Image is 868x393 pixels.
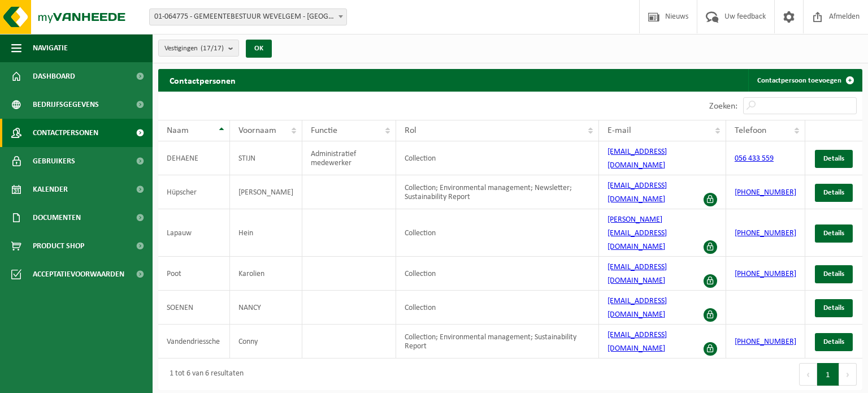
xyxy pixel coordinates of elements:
span: Details [823,155,844,162]
td: Collection [396,291,599,325]
td: Collection [396,257,599,291]
a: Details [815,224,853,243]
td: Collection [396,141,599,175]
td: SOENEN [158,291,230,325]
td: [PERSON_NAME] [230,175,302,209]
a: [PHONE_NUMBER] [735,188,796,197]
a: [PHONE_NUMBER] [735,338,796,346]
td: Poot [158,257,230,291]
h2: Contactpersonen [158,69,247,91]
span: Bedrijfsgegevens [33,90,99,119]
a: [EMAIL_ADDRESS][DOMAIN_NAME] [607,148,667,170]
span: Acceptatievoorwaarden [33,260,124,288]
span: 01-064775 - GEMEENTEBESTUUR WEVELGEM - WEVELGEM [149,8,347,25]
span: Product Shop [33,232,84,260]
td: Administratief medewerker [302,141,396,175]
a: [EMAIL_ADDRESS][DOMAIN_NAME] [607,331,667,353]
td: Lapauw [158,209,230,257]
td: STIJN [230,141,302,175]
a: [PHONE_NUMBER] [735,270,796,278]
td: Collection; Environmental management; Sustainability Report [396,325,599,359]
span: Details [823,189,844,196]
span: Navigatie [33,34,68,62]
span: 01-064775 - GEMEENTEBESTUUR WEVELGEM - WEVELGEM [150,9,346,25]
button: Previous [799,363,817,386]
a: [EMAIL_ADDRESS][DOMAIN_NAME] [607,263,667,285]
td: Karolien [230,257,302,291]
td: Hein [230,209,302,257]
span: Documenten [33,204,81,232]
span: E-mail [607,126,631,135]
td: Conny [230,325,302,359]
a: Details [815,299,853,317]
a: Details [815,184,853,202]
span: Functie [311,126,337,135]
span: Details [823,230,844,237]
span: Contactpersonen [33,119,98,147]
td: Collection [396,209,599,257]
label: Zoeken: [709,102,737,111]
td: NANCY [230,291,302,325]
a: [PHONE_NUMBER] [735,229,796,237]
td: Hüpscher [158,175,230,209]
span: Voornaam [238,126,276,135]
button: 1 [817,363,839,386]
a: Details [815,265,853,283]
div: 1 tot 6 van 6 resultaten [164,364,244,385]
span: Vestigingen [164,40,224,57]
button: OK [246,40,272,58]
td: Collection; Environmental management; Newsletter; Sustainability Report [396,175,599,209]
a: Contactpersoon toevoegen [748,69,861,92]
a: [EMAIL_ADDRESS][DOMAIN_NAME] [607,297,667,319]
a: Details [815,150,853,168]
a: [PERSON_NAME][EMAIL_ADDRESS][DOMAIN_NAME] [607,215,667,251]
span: Telefoon [735,126,766,135]
button: Vestigingen(17/17) [158,40,239,57]
span: Details [823,338,844,346]
a: 056 433 559 [735,154,774,163]
td: DEHAENE [158,141,230,175]
span: Details [823,270,844,278]
span: Naam [167,126,189,135]
td: Vandendriessche [158,325,230,359]
button: Next [839,363,857,386]
span: Rol [405,126,416,135]
span: Details [823,304,844,312]
span: Kalender [33,175,68,204]
span: Dashboard [33,62,75,90]
span: Gebruikers [33,147,75,175]
a: [EMAIL_ADDRESS][DOMAIN_NAME] [607,182,667,204]
count: (17/17) [201,45,224,52]
a: Details [815,333,853,351]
